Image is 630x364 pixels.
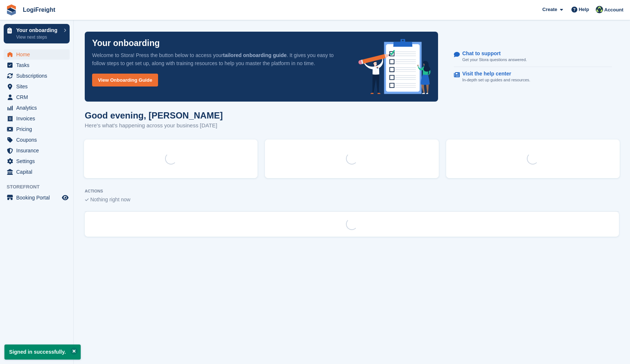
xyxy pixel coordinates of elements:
p: Visit the help center [462,71,525,77]
span: Storefront [7,183,73,191]
p: Get your Stora questions answered. [462,57,527,63]
a: menu [4,60,70,70]
span: Create [542,6,557,13]
a: LogiFreight [20,4,58,16]
a: menu [4,145,70,156]
p: Welcome to Stora! Press the button below to access your . It gives you easy to follow steps to ge... [92,51,347,67]
a: menu [4,71,70,81]
a: Chat to support Get your Stora questions answered. [454,47,612,67]
img: blank_slate_check_icon-ba018cac091ee9be17c0a81a6c232d5eb81de652e7a59be601be346b1b6ddf79.svg [85,198,89,201]
p: Here's what's happening across your business [DATE] [85,121,223,130]
a: menu [4,124,70,134]
span: Invoices [16,113,60,124]
span: Insurance [16,145,60,156]
img: Jesse Smith [596,6,603,13]
a: menu [4,113,70,124]
span: CRM [16,92,60,102]
span: Sites [16,81,60,92]
span: Home [16,49,60,60]
span: Booking Portal [16,192,60,203]
span: Nothing right now [90,197,130,202]
a: View Onboarding Guide [92,74,158,86]
span: Account [604,6,623,14]
strong: tailored onboarding guide [223,52,287,58]
a: menu [4,81,70,92]
h1: Good evening, [PERSON_NAME] [85,110,223,120]
span: Help [579,6,589,13]
p: ACTIONS [85,189,619,194]
a: Visit the help center In-depth set up guides and resources. [454,67,612,87]
p: View next steps [16,34,60,40]
a: menu [4,167,70,177]
span: Capital [16,167,60,177]
a: menu [4,135,70,145]
a: menu [4,92,70,102]
span: Tasks [16,60,60,70]
a: menu [4,192,70,203]
span: Analytics [16,103,60,113]
p: Signed in successfully. [4,344,81,360]
p: Chat to support [462,50,521,57]
p: Your onboarding [92,39,160,47]
img: onboarding-info-6c161a55d2c0e0a8cae90662b2fe09162a5109e8cc188191df67fb4f79e88e88.svg [358,39,431,94]
p: In-depth set up guides and resources. [462,77,531,83]
span: Subscriptions [16,71,60,81]
span: Settings [16,156,60,166]
p: Your onboarding [16,28,60,33]
a: menu [4,103,70,113]
a: menu [4,49,70,60]
span: Pricing [16,124,60,134]
a: Preview store [61,193,70,202]
a: menu [4,156,70,166]
img: stora-icon-8386f47178a22dfd0bd8f6a31ec36ba5ce8667c1dd55bd0f319d3a0aa187defe.svg [6,4,17,15]
a: Your onboarding View next steps [4,24,70,43]
span: Coupons [16,135,60,145]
